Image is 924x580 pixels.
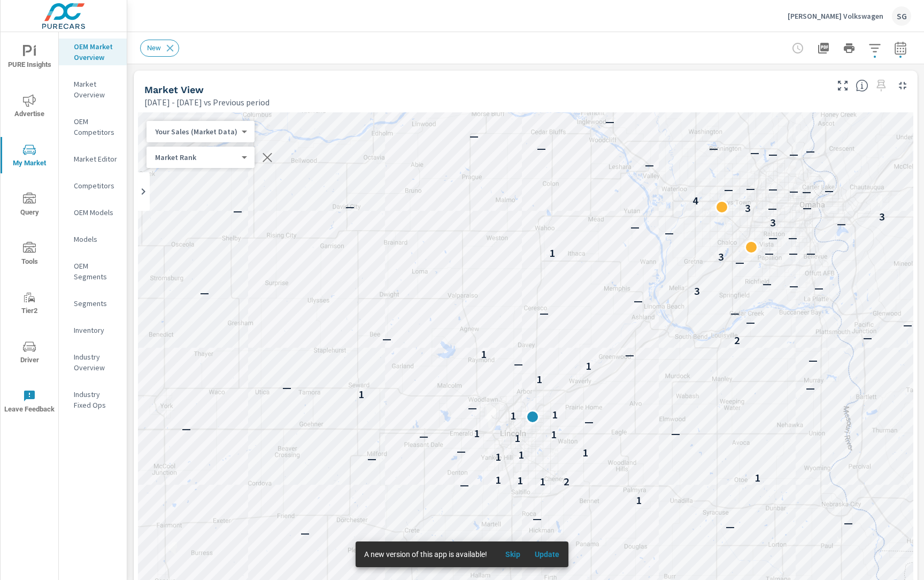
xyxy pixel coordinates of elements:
div: Market Editor [59,151,127,167]
p: — [282,381,291,394]
button: Make Fullscreen [834,77,851,94]
p: — [825,184,834,197]
span: Find the biggest opportunities in your market for your inventory. Understand by postal code where... [856,79,868,92]
p: — [468,401,477,414]
p: — [802,185,811,198]
div: Market Overview [59,76,127,103]
p: 3 [718,250,724,263]
p: — [634,294,643,307]
p: — [419,430,428,442]
span: Skip [500,550,526,559]
button: Print Report [838,37,860,59]
p: — [789,247,798,260]
p: — [460,478,469,491]
p: — [533,512,542,525]
p: [PERSON_NAME] Volkswagen [788,11,883,21]
div: Models [59,231,127,247]
p: — [789,185,798,197]
p: — [735,256,744,269]
p: — [382,332,391,345]
p: — [726,520,735,533]
p: 1 [518,448,524,461]
p: [DATE] - [DATE] vs Previous period [144,96,269,109]
div: OEM Segments [59,258,127,285]
p: OEM Segments [74,261,118,282]
h5: Market View [144,84,204,95]
p: — [844,516,853,529]
button: Select Date Range [890,37,911,59]
span: Advertise [4,94,55,120]
p: 1 [510,409,516,422]
p: — [806,381,815,394]
span: A new version of this app is available! [364,550,487,559]
div: OEM Competitors [59,113,127,140]
p: — [200,286,209,299]
span: New [141,44,167,52]
span: Tier2 [4,291,55,317]
p: 1 [495,451,501,463]
p: OEM Competitors [74,116,118,138]
p: — [806,144,815,157]
span: Update [534,550,560,559]
p: — [814,281,823,294]
p: 1 [358,388,364,401]
p: — [789,279,798,292]
span: Leave Feedback [4,390,55,416]
p: — [837,217,846,230]
p: 1 [549,247,555,260]
p: — [806,247,815,260]
p: — [768,231,777,244]
p: — [367,452,376,465]
p: — [540,307,549,319]
p: 1 [552,408,558,421]
p: 1 [636,494,642,507]
p: Inventory [74,325,118,335]
div: Competitors [59,178,127,194]
p: Market Rank [155,152,237,162]
p: — [301,526,310,539]
p: — [763,277,772,290]
p: 1 [551,428,557,441]
div: Industry Overview [59,349,127,376]
span: Tools [4,242,55,268]
p: — [671,427,680,440]
p: 1 [474,427,480,440]
span: Query [4,193,55,219]
p: — [750,146,759,159]
p: — [768,182,777,195]
p: — [645,158,654,171]
button: Skip [496,546,530,563]
p: — [768,148,777,161]
p: 1 [754,471,760,484]
p: — [765,247,774,260]
p: — [630,220,640,233]
p: 1 [586,360,591,372]
p: — [665,226,674,239]
p: 3 [745,202,751,215]
p: — [584,415,594,428]
div: Inventory [59,322,127,338]
p: Models [74,234,118,245]
p: — [730,307,740,319]
p: — [605,115,614,128]
p: — [345,200,355,213]
span: My Market [4,143,55,170]
p: OEM Market Overview [74,41,118,63]
div: Segments [59,295,127,311]
p: Competitors [74,180,118,191]
p: 1 [536,373,542,386]
p: — [709,142,718,155]
div: Industry Fixed Ops [59,386,127,413]
p: — [724,183,733,196]
p: — [768,202,777,215]
p: — [746,182,755,195]
div: OEM Market Overview [59,39,127,65]
p: 2 [734,334,740,347]
p: — [256,104,265,117]
p: 1 [556,538,561,551]
p: 1 [582,446,588,459]
p: — [514,357,523,370]
p: 1 [517,474,523,487]
button: "Export Report to PDF" [813,37,834,59]
p: 3 [694,285,700,297]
